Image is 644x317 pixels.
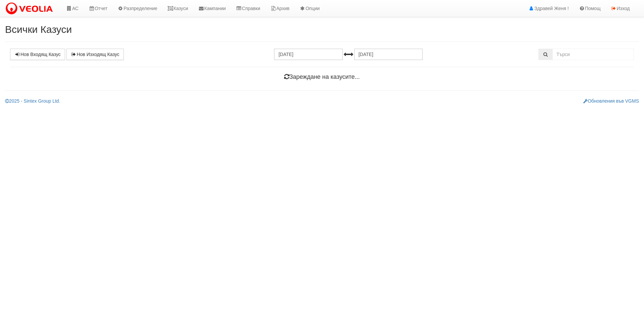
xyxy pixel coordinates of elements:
[5,24,639,35] h2: Всички Казуси
[10,74,634,81] h4: Зареждане на казусите...
[552,49,634,60] input: Търсене по Идентификатор, Бл/Вх/Ап, Тип, Описание, Моб. Номер, Имейл, Файл, Коментар,
[5,98,60,104] a: 2025 - Sintex Group Ltd.
[5,2,56,16] img: VeoliaLogo.png
[583,98,639,104] a: Обновления във VGMS
[66,49,124,60] a: Нов Изходящ Казус
[10,49,65,60] a: Нов Входящ Казус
